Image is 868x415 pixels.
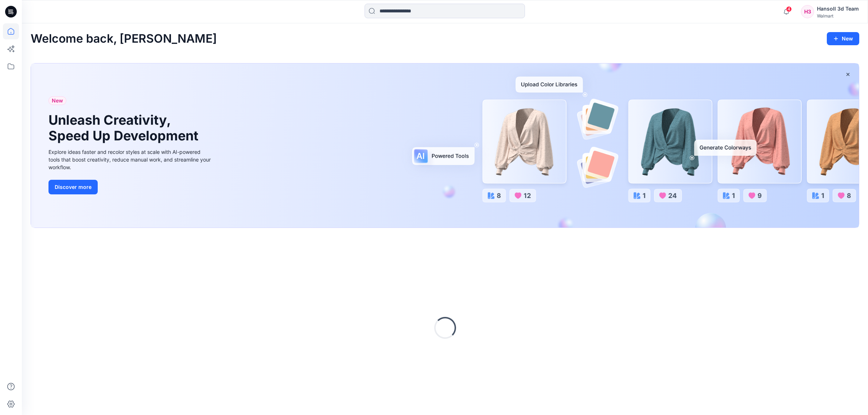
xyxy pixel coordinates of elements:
span: New [52,96,63,105]
div: Explore ideas faster and recolor styles at scale with AI-powered tools that boost creativity, red... [48,148,213,171]
span: 4 [786,6,792,12]
div: Hansoll 3d Team [817,4,859,13]
button: Discover more [48,180,98,194]
div: Walmart [817,13,859,19]
h2: Welcome back, [PERSON_NAME] [31,32,217,46]
div: H3 [801,5,814,18]
h1: Unleash Creativity, Speed Up Development [48,112,202,144]
button: New [827,32,859,45]
a: Discover more [48,180,213,194]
